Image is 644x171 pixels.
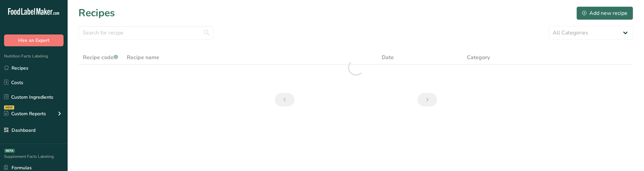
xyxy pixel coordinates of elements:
[576,6,633,20] button: Add new recipe
[275,93,294,106] a: Previous page
[78,5,115,21] h1: Recipes
[78,26,214,40] input: Search for recipe
[418,93,437,106] a: Next page
[4,34,64,46] button: Hire an Expert
[4,149,15,153] div: BETA
[4,110,46,117] div: Custom Reports
[4,105,14,109] div: NEW
[582,9,627,17] div: Add new recipe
